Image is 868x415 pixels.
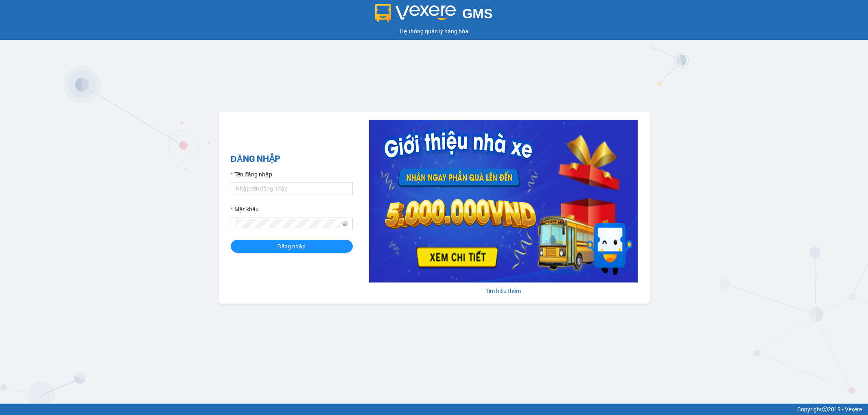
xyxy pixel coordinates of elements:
[822,406,828,412] span: copyright
[236,219,341,228] input: Mật khẩu
[375,12,493,19] a: GMS
[6,405,862,414] div: Copyright 2019 - Vexere
[342,221,348,226] span: eye-invisible
[375,4,456,22] img: logo 2
[278,242,306,251] span: Đăng nhập
[369,120,638,282] img: banner-0
[231,152,353,166] h2: ĐĂNG NHẬP
[231,205,259,214] label: Mật khẩu
[231,240,353,253] button: Đăng nhập
[2,27,866,36] div: Hệ thống quản lý hàng hóa
[462,6,493,21] span: GMS
[231,182,353,195] input: Tên đăng nhập
[231,170,272,179] label: Tên đăng nhập
[369,287,638,295] div: Tìm hiểu thêm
